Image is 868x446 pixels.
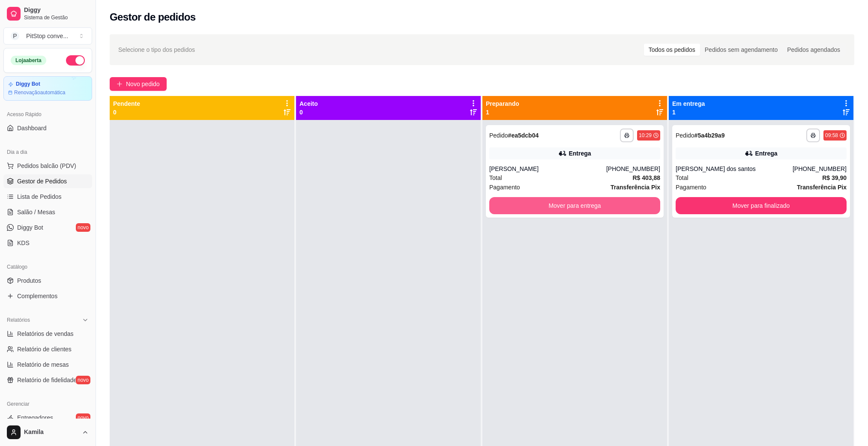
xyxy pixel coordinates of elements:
[3,358,92,371] a: Relatório de mesas
[611,184,660,191] strong: Transferência Pix
[26,32,68,40] div: PitStop conve ...
[676,173,688,183] span: Total
[3,3,92,24] a: DiggySistema de Gestão
[17,329,74,338] span: Relatórios de vendas
[486,108,519,117] p: 1
[489,197,660,214] button: Mover para entrega
[17,162,76,170] span: Pedidos balcão (PDV)
[676,165,793,173] div: [PERSON_NAME] dos santos
[117,81,123,87] span: plus
[825,132,838,139] div: 09:58
[3,76,92,101] a: Diggy BotRenovaçãoautomática
[793,165,847,173] div: [PHONE_NUMBER]
[676,183,706,192] span: Pagamento
[672,108,705,117] p: 1
[3,397,92,411] div: Gerenciar
[782,44,845,56] div: Pedidos agendados
[644,44,700,56] div: Todos os pedidos
[676,132,694,139] span: Pedido
[17,208,55,216] span: Salão / Mesas
[113,99,140,108] p: Pendente
[113,108,140,117] p: 0
[17,276,41,285] span: Produtos
[14,89,65,96] article: Renovação automática
[676,197,847,214] button: Mover para finalizado
[299,99,318,108] p: Aceito
[672,99,705,108] p: Em entrega
[17,292,57,300] span: Complementos
[639,132,652,139] div: 10:29
[569,149,591,158] div: Entrega
[694,132,725,139] strong: # 5a4b29a9
[17,376,77,384] span: Relatório de fidelidade
[3,422,92,443] button: Kamila
[755,149,777,158] div: Entrega
[24,428,78,436] span: Kamila
[3,342,92,356] a: Relatório de clientes
[822,174,847,181] strong: R$ 39,90
[24,6,89,14] span: Diggy
[489,173,502,183] span: Total
[17,192,62,201] span: Lista de Pedidos
[17,223,43,232] span: Diggy Bot
[3,108,92,121] div: Acesso Rápido
[126,79,160,89] span: Novo pedido
[17,239,30,247] span: KDS
[11,32,19,40] span: P
[508,132,539,139] strong: # ea5dcb04
[797,184,847,191] strong: Transferência Pix
[118,45,195,54] span: Selecione o tipo dos pedidos
[66,55,85,66] button: Alterar Status
[700,44,782,56] div: Pedidos sem agendamento
[110,10,196,24] h2: Gestor de pedidos
[17,413,53,422] span: Entregadores
[3,121,92,135] a: Dashboard
[3,289,92,303] a: Complementos
[3,205,92,219] a: Salão / Mesas
[3,373,92,387] a: Relatório de fidelidadenovo
[3,236,92,250] a: KDS
[3,327,92,341] a: Relatórios de vendas
[3,145,92,159] div: Dia a dia
[16,81,40,87] article: Diggy Bot
[17,177,67,186] span: Gestor de Pedidos
[3,221,92,234] a: Diggy Botnovo
[3,411,92,425] a: Entregadoresnovo
[299,108,318,117] p: 0
[3,190,92,204] a: Lista de Pedidos
[24,14,89,21] span: Sistema de Gestão
[3,27,92,45] button: Select a team
[7,317,30,323] span: Relatórios
[3,174,92,188] a: Gestor de Pedidos
[632,174,660,181] strong: R$ 403,88
[17,124,47,132] span: Dashboard
[486,99,519,108] p: Preparando
[606,165,660,173] div: [PHONE_NUMBER]
[489,165,606,173] div: [PERSON_NAME]
[489,183,520,192] span: Pagamento
[11,56,46,65] div: Loja aberta
[17,345,72,353] span: Relatório de clientes
[3,159,92,173] button: Pedidos balcão (PDV)
[3,260,92,274] div: Catálogo
[3,274,92,287] a: Produtos
[17,360,69,369] span: Relatório de mesas
[489,132,508,139] span: Pedido
[110,77,167,91] button: Novo pedido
